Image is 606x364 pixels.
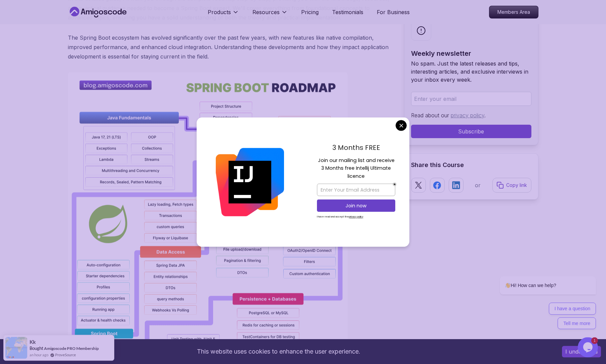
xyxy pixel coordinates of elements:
[252,8,280,16] p: Resources
[506,182,527,189] p: Copy link
[30,352,48,358] span: an hour ago
[489,6,538,18] a: Members Area
[411,59,531,84] p: No spam. Just the latest releases and tips, interesting articles, and exclusive interviews in you...
[208,8,239,22] button: Products
[411,49,531,58] h2: Weekly newsletter
[475,181,481,189] p: or
[208,8,231,16] p: Products
[411,125,531,138] button: Subscribe
[451,112,484,119] a: privacy policy
[492,178,531,193] button: Copy link
[478,215,599,334] iframe: chat widget
[68,33,393,61] p: The Spring Boot ecosystem has evolved significantly over the past few years, with new features li...
[332,8,363,16] a: Testimonials
[411,111,531,119] p: Read about our .
[301,8,319,16] a: Pricing
[562,346,601,357] button: Accept cookies
[578,337,599,357] iframe: chat widget
[489,6,538,18] p: Members Area
[30,339,36,345] span: Kk
[44,346,99,351] a: Amigoscode PRO Membership
[411,92,531,106] input: Enter your email
[55,352,76,358] a: ProveSource
[377,8,410,16] a: For Business
[30,346,43,351] span: Bought
[411,160,531,170] h2: Share this Course
[5,344,552,359] div: This website uses cookies to enhance the user experience.
[5,337,27,359] img: provesource social proof notification image
[252,8,288,22] button: Resources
